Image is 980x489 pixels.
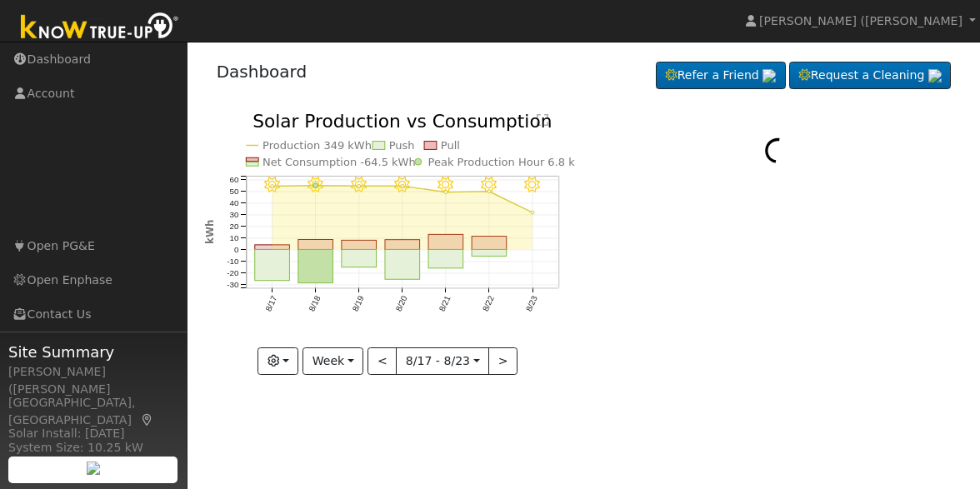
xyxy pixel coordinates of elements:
[762,69,776,82] img: retrieve
[8,425,178,442] div: Solar Install: [DATE]
[8,341,178,363] span: Site Summary
[928,69,942,82] img: retrieve
[8,439,178,457] div: System Size: 10.25 kW
[656,62,786,90] a: Refer a Friend
[8,394,178,429] div: [GEOGRAPHIC_DATA], [GEOGRAPHIC_DATA]
[8,363,178,398] div: [PERSON_NAME] ([PERSON_NAME]
[789,62,951,90] a: Request a Cleaning
[12,9,187,47] img: Know True-Up
[759,14,962,27] span: [PERSON_NAME] ([PERSON_NAME]
[87,462,100,475] img: retrieve
[140,413,155,427] a: Map
[217,62,307,82] a: Dashboard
